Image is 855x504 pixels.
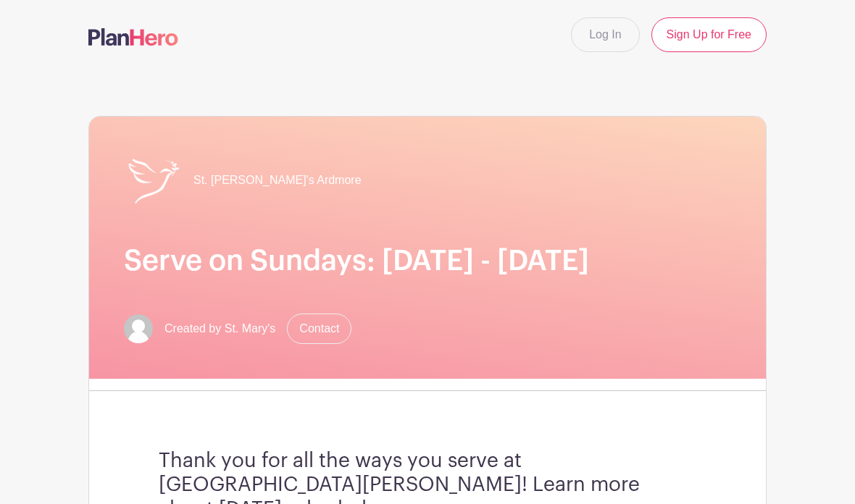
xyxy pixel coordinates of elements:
[124,151,182,209] img: St_Marys_Logo_White.png
[571,17,639,52] a: Log In
[193,172,362,189] span: St. [PERSON_NAME]'s Ardmore
[651,17,767,52] a: Sign Up for Free
[164,320,275,337] span: Created by St. Mary's
[124,244,731,279] h1: Serve on Sundays: [DATE] - [DATE]
[124,314,153,343] img: default-ce2991bfa6775e67f084385cd625a349d9dcbb7a52a09fb2fda1e96e2d18dcdb.png
[287,314,351,344] a: Contact
[88,28,178,46] img: logo-507f7623f17ff9eddc593b1ce0a138ce2505c220e1c5a4e2b4648c50719b7d32.svg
